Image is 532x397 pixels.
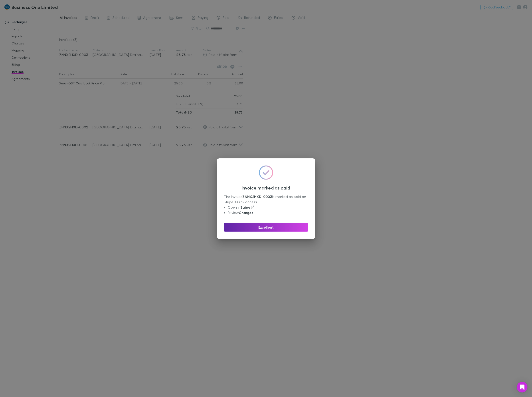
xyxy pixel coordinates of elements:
a: Charges [239,210,253,215]
h3: Invoice marked as paid [224,185,308,190]
a: Stripe [240,205,250,209]
strong: ZNNX2HXD-0003 [243,194,272,199]
li: Open in [228,205,308,210]
button: Excellent [224,223,308,232]
div: Open Intercom Messenger [517,382,528,393]
div: The invoice is marked as paid on Stripe. Quick access: [224,194,308,215]
li: Review [228,210,308,215]
img: GradientCheckmarkIcon.svg [259,166,273,180]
